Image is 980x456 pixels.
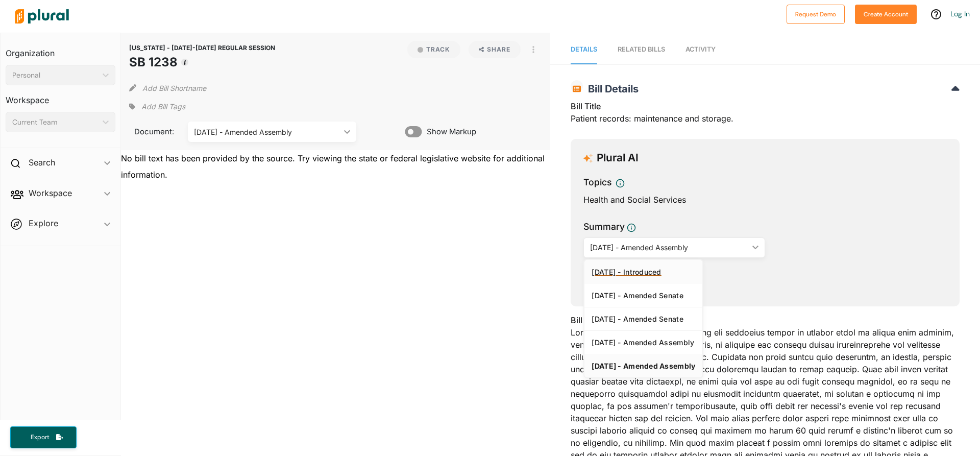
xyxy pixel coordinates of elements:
a: [DATE] - Amended Senate [584,307,702,330]
div: RELATED BILLS [618,44,665,54]
button: Export [10,426,77,448]
div: No bill text has been provided by the source. Try viewing the state or federal legislative websit... [121,150,551,183]
div: [DATE] - Amended Assembly [592,362,695,370]
a: Log In [950,9,970,18]
div: Add tags [129,99,185,114]
div: Personal [12,70,99,81]
a: [DATE] - Amended Assembly [584,354,702,377]
h3: Bill Summary [571,314,960,326]
a: RELATED BILLS [618,35,665,64]
span: Activity [685,45,716,53]
h3: Topics [583,176,611,189]
h2: Search [29,157,55,168]
button: Share [469,41,521,58]
h1: SB 1238 [129,53,275,71]
span: Bill Details [583,83,639,95]
a: [DATE] - Amended Assembly [584,330,702,354]
div: Tooltip anchor [180,58,189,67]
a: [DATE] - Introduced [584,260,702,283]
h3: Workspace [6,85,115,108]
div: Current Team [12,117,99,128]
a: Details [571,35,597,64]
div: [DATE] - Amended Senate [592,315,695,323]
h3: Organization [6,38,115,61]
div: [DATE] - Introduced [592,268,695,276]
a: Create Account [855,8,917,19]
a: [DATE] - Amended Senate [584,283,702,307]
button: Add Bill Shortname [142,80,206,96]
button: Track [407,41,460,58]
button: Create Account [855,5,917,24]
span: Document: [129,126,175,137]
h3: Plural AI [597,152,639,164]
div: Patient records: maintenance and storage. [571,100,960,131]
button: Request Demo [787,5,845,24]
span: Show Markup [422,126,476,137]
div: [DATE] - Amended Assembly [590,242,748,253]
span: [US_STATE] - [DATE]-[DATE] REGULAR SESSION [129,44,275,52]
div: [DATE] - Amended Assembly [194,127,340,137]
span: Export [23,433,56,442]
h3: Summary [583,220,625,233]
span: Details [571,45,597,53]
div: [DATE] - Amended Assembly [592,338,695,347]
h3: Bill Title [571,100,960,112]
a: Request Demo [787,8,845,19]
div: Health and Social Services [583,194,947,206]
button: Share [464,41,525,58]
a: Activity [685,35,716,64]
span: Add Bill Tags [141,102,185,112]
div: [DATE] - Amended Senate [592,291,695,300]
